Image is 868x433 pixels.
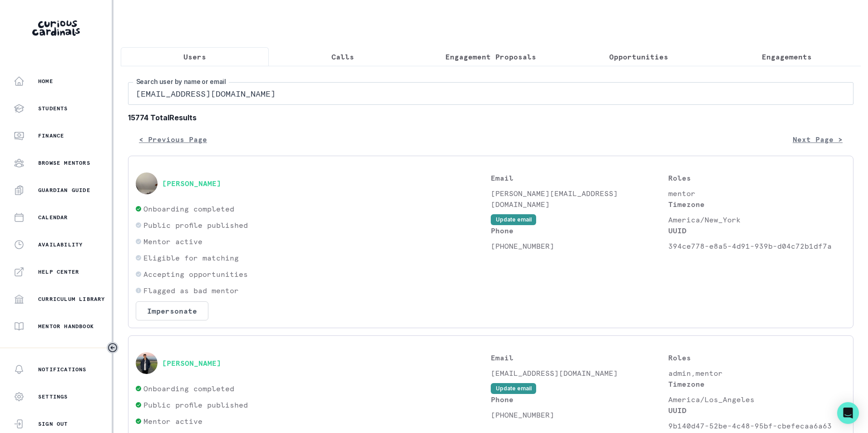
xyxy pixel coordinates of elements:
p: Finance [38,132,64,139]
p: Engagement Proposals [445,51,536,62]
p: Users [183,51,206,62]
p: Phone [491,225,668,236]
p: Onboarding completed [143,383,234,394]
p: UUID [668,405,846,416]
p: Opportunities [609,51,668,62]
p: Timezone [668,199,846,210]
p: Roles [668,352,846,363]
p: Availability [38,241,83,248]
p: Help Center [38,268,79,276]
p: Guardian Guide [38,187,90,194]
p: Mentor active [143,236,202,247]
p: Curriculum Library [38,295,105,303]
p: Sign Out [38,420,68,428]
p: [PERSON_NAME][EMAIL_ADDRESS][DOMAIN_NAME] [491,188,668,210]
button: Next Page > [782,130,853,148]
p: America/New_York [668,214,846,225]
p: Mentor active [143,416,202,427]
p: Home [38,78,53,85]
p: Settings [38,393,68,400]
b: 15774 Total Results [128,112,853,123]
p: 394ce778-e8a5-4d91-939b-d04c72b1df7a [668,241,846,251]
p: America/Los_Angeles [668,394,846,405]
img: Curious Cardinals Logo [32,20,80,36]
p: Public profile published [143,399,248,410]
p: Phone [491,394,668,405]
p: 9b140d47-52be-4c48-95bf-cbefecaa6a63 [668,420,846,431]
p: Email [491,352,668,363]
div: Open Intercom Messenger [837,402,859,424]
p: Timezone [668,379,846,389]
button: Update email [491,383,536,394]
p: Notifications [38,366,87,373]
button: < Previous Page [128,130,218,148]
p: [PHONE_NUMBER] [491,409,668,420]
p: Public profile published [143,220,248,231]
p: [EMAIL_ADDRESS][DOMAIN_NAME] [491,368,668,379]
p: Onboarding completed [143,203,234,214]
p: Calendar [38,214,68,221]
p: Engagements [762,51,812,62]
p: Roles [668,172,846,183]
p: Eligible for matching [143,252,239,263]
p: Browse Mentors [38,159,90,167]
button: Impersonate [136,301,208,320]
p: Email [491,172,668,183]
button: Update email [491,214,536,225]
p: UUID [668,225,846,236]
p: Mentor Handbook [38,323,94,330]
button: Toggle sidebar [107,342,118,354]
p: Students [38,105,68,112]
p: Calls [331,51,354,62]
p: [PHONE_NUMBER] [491,241,668,251]
button: [PERSON_NAME] [162,359,221,368]
p: admin,mentor [668,368,846,379]
p: mentor [668,188,846,199]
p: Accepting opportunities [143,269,248,280]
p: Flagged as bad mentor [143,285,239,296]
button: [PERSON_NAME] [162,179,221,188]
